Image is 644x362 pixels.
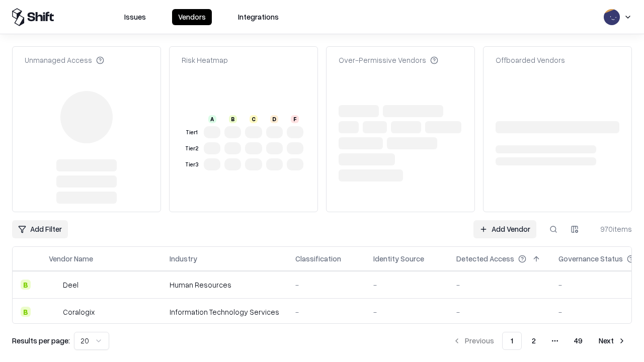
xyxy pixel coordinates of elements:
div: Governance Status [558,253,623,264]
div: Over-Permissive Vendors [339,55,438,65]
div: Classification [295,253,341,264]
div: F [291,115,299,123]
button: Add Filter [12,220,68,238]
div: - [373,280,440,290]
div: B [21,307,31,317]
img: Coralogix [49,307,59,317]
p: Results per page: [12,335,70,346]
div: - [295,307,357,317]
div: Tier 2 [184,144,200,153]
div: - [373,307,440,317]
div: - [456,307,542,317]
div: Offboarded Vendors [496,55,565,65]
div: A [208,115,216,123]
div: Detected Access [456,253,514,264]
div: C [250,115,258,123]
img: Deel [49,280,59,290]
div: - [456,280,542,290]
div: - [295,280,357,290]
a: Add Vendor [473,220,536,238]
div: Vendor Name [49,253,93,264]
div: Deel [63,280,78,290]
nav: pagination [447,332,632,350]
div: D [270,115,278,123]
div: B [229,115,237,123]
div: Coralogix [63,307,95,317]
div: Unmanaged Access [25,55,104,65]
button: Vendors [172,9,212,25]
button: 2 [524,332,544,350]
div: B [21,280,31,290]
button: 1 [502,332,522,350]
div: Identity Source [373,253,424,264]
button: Integrations [232,9,285,25]
div: Industry [170,253,197,264]
div: Human Resources [170,280,279,290]
div: Tier 1 [184,128,200,137]
div: Tier 3 [184,160,200,169]
button: 49 [566,332,591,350]
div: 970 items [592,224,632,234]
div: Risk Heatmap [182,55,228,65]
button: Issues [118,9,152,25]
button: Next [593,332,632,350]
div: Information Technology Services [170,307,279,317]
